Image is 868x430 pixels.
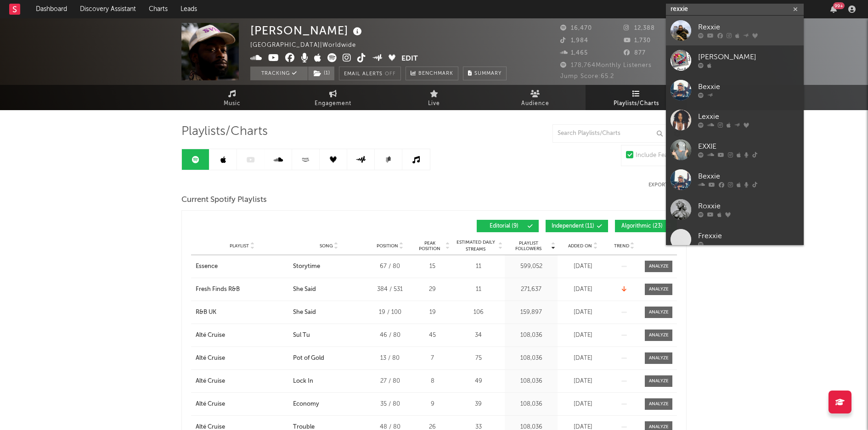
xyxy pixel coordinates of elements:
span: Playlists/Charts [181,126,268,137]
span: 1,730 [624,38,651,44]
span: Editorial ( 9 ) [483,223,525,229]
div: 75 [454,354,502,363]
span: Peak Position [415,240,444,251]
div: 46 / 80 [369,331,411,340]
a: Frexxie [666,224,804,254]
div: 9 [415,400,450,409]
span: 12,388 [624,25,655,31]
div: Rexxie [698,22,799,33]
div: 384 / 531 [369,285,411,294]
div: 27 / 80 [369,377,411,386]
a: Lexxie [666,105,804,135]
a: Alté Cruise [196,354,288,363]
div: 67 / 80 [369,262,411,271]
div: She Said [293,285,316,294]
div: [DATE] [560,308,606,317]
a: Fresh Finds R&B [196,285,288,294]
div: 108,036 [507,331,555,340]
div: [DATE] [560,331,606,340]
span: Summary [474,71,502,76]
a: Rexxie [666,16,804,45]
span: 178,764 Monthly Listeners [560,62,652,68]
div: [PERSON_NAME] [698,52,799,63]
a: Alté Cruise [196,400,288,409]
div: R&B UK [196,308,216,317]
button: (1) [308,67,334,80]
div: 29 [415,285,450,294]
a: R&B UK [196,308,288,317]
span: Playlists/Charts [614,98,659,109]
a: Live [383,85,485,110]
span: Independent ( 11 ) [552,223,594,229]
div: 35 / 80 [369,400,411,409]
div: 108,036 [507,400,555,409]
div: Storytime [293,262,320,271]
div: 8 [415,377,450,386]
button: Export CSV [648,182,687,188]
a: EXXIE [666,135,804,165]
span: Song [320,243,333,249]
a: Engagement [282,85,383,110]
div: 19 [415,308,450,317]
a: Roxxie [666,195,804,224]
span: Benchmark [418,68,453,79]
div: 159,897 [507,308,555,317]
div: 13 / 80 [369,354,411,363]
div: Fresh Finds R&B [196,285,240,294]
span: 1,984 [560,38,588,44]
span: Trend [614,243,629,249]
div: [DATE] [560,262,606,271]
div: 108,036 [507,354,555,363]
button: Summary [463,67,507,80]
input: Search Playlists/Charts [552,124,667,143]
button: 99+ [830,6,837,13]
div: Economy [293,400,319,409]
div: Lock In [293,377,313,386]
div: Include Features [636,150,682,161]
div: 49 [454,377,502,386]
div: 108,036 [507,377,555,386]
span: Position [377,243,398,249]
span: Audience [521,98,549,109]
span: Estimated Daily Streams [454,239,497,253]
div: She Said [293,308,316,317]
div: [GEOGRAPHIC_DATA] | Worldwide [250,40,366,51]
a: Alté Cruise [196,377,288,386]
div: Pot of Gold [293,354,324,363]
div: 11 [454,262,502,271]
span: Music [224,98,241,109]
span: Algorithmic ( 23 ) [621,223,663,229]
button: Tracking [250,67,308,80]
span: Jump Score: 65.2 [560,73,614,79]
div: Frexxie [698,231,799,242]
div: Bexxie [698,82,799,93]
span: 16,470 [560,25,592,31]
div: [PERSON_NAME] [250,23,364,38]
div: Alté Cruise [196,377,225,386]
em: Off [385,72,396,77]
span: Added On [568,243,592,249]
div: Alté Cruise [196,354,225,363]
a: Music [181,85,282,110]
div: 99 + [833,2,845,9]
div: 39 [454,400,502,409]
div: Essence [196,262,218,271]
div: Sul Tu [293,331,310,340]
button: Editorial(9) [477,220,539,232]
div: 599,052 [507,262,555,271]
div: 271,637 [507,285,555,294]
div: Roxxie [698,201,799,212]
a: Playlists/Charts [586,85,687,110]
button: Edit [401,53,418,65]
div: [DATE] [560,354,606,363]
div: Alté Cruise [196,400,225,409]
div: 106 [454,308,502,317]
div: [DATE] [560,400,606,409]
div: [DATE] [560,377,606,386]
div: 34 [454,331,502,340]
button: Email AlertsOff [339,67,401,80]
span: 877 [624,50,646,56]
a: Bexxie [666,165,804,195]
a: Benchmark [406,67,458,80]
a: [PERSON_NAME] [666,45,804,75]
